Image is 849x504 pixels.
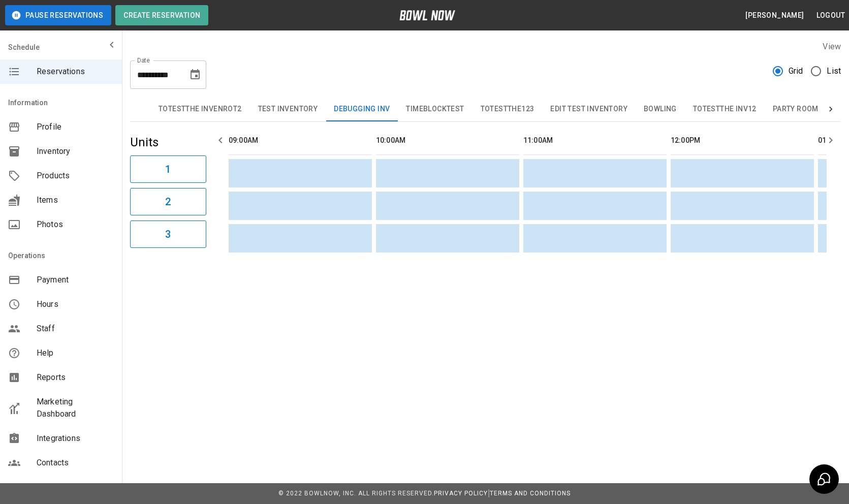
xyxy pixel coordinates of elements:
img: logo [399,10,455,20]
h6: 2 [165,194,171,210]
button: Test Inventory [250,97,326,121]
th: 10:00AM [376,126,519,155]
span: Marketing Dashboard [37,396,114,420]
h6: 3 [165,226,171,242]
span: Staff [37,323,114,335]
button: Logout [812,6,849,25]
button: 3 [130,220,206,248]
button: Choose date, selected date is Aug 11, 2025 [185,65,205,85]
span: Help [37,347,114,359]
button: Bowling [636,97,685,121]
span: Products [37,170,114,182]
th: 12:00PM [671,126,814,155]
h6: 1 [165,161,171,177]
label: View [823,42,841,51]
span: Payment [37,274,114,286]
button: Debugging Inv [326,97,398,121]
button: 1 [130,155,206,183]
button: TOTESTTHE123 [473,97,543,121]
button: 2 [130,188,206,215]
span: Profile [37,121,114,133]
span: Reports [37,371,114,384]
span: Reservations [37,66,114,78]
button: TOTESTTHE INVENROT2 [150,97,250,121]
a: Privacy Policy [434,490,488,497]
span: Hours [37,298,114,310]
span: Items [37,194,114,206]
span: Inventory [37,145,114,157]
span: List [827,65,841,77]
a: Terms and Conditions [490,490,571,497]
span: © 2022 BowlNow, Inc. All Rights Reserved. [278,490,434,497]
button: Pause Reservations [5,5,111,25]
span: Integrations [37,432,114,445]
button: Create Reservation [115,5,208,25]
button: TOTESTTHE INV12 [685,97,765,121]
button: Edit Test Inventory [542,97,636,121]
span: Contacts [37,457,114,469]
span: Grid [789,65,803,77]
th: 09:00AM [229,126,372,155]
div: inventory tabs [150,97,821,121]
button: [PERSON_NAME] [741,6,808,25]
h5: Units [130,134,206,150]
span: Photos [37,218,114,231]
button: TimeBlockTest [398,97,472,121]
th: 11:00AM [523,126,667,155]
